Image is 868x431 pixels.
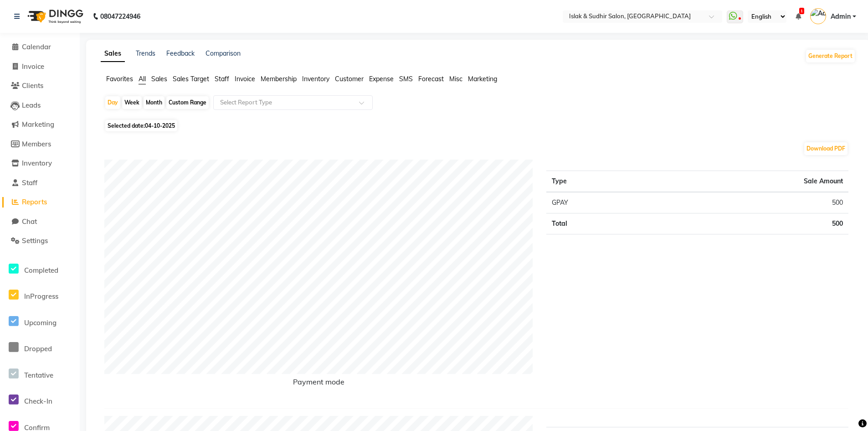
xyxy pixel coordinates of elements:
[2,217,77,227] a: Chat
[151,75,167,83] span: Sales
[205,49,241,57] a: Comparison
[139,75,146,83] span: All
[806,50,855,62] button: Generate Report
[468,75,497,83] span: Marketing
[23,4,86,29] img: logo
[2,178,77,188] a: Staff
[24,266,58,275] span: Completed
[22,120,54,129] span: Marketing
[101,46,125,62] a: Sales
[136,49,155,57] a: Trends
[22,140,51,148] span: Members
[2,42,77,52] a: Calendar
[24,397,52,405] span: Check-In
[810,8,826,24] img: Admin
[546,171,653,192] th: Type
[106,75,133,83] span: Favorites
[2,158,77,169] a: Inventory
[653,171,848,192] th: Sale Amount
[653,213,848,234] td: 500
[24,371,53,379] span: Tentative
[22,178,37,187] span: Staff
[2,81,77,91] a: Clients
[804,142,847,155] button: Download PDF
[22,81,43,90] span: Clients
[22,62,44,71] span: Invoice
[105,120,177,131] span: Selected date:
[173,75,209,83] span: Sales Target
[22,42,51,51] span: Calendar
[22,217,37,226] span: Chat
[24,318,56,327] span: Upcoming
[2,236,77,246] a: Settings
[166,49,195,57] a: Feedback
[546,213,653,234] td: Total
[2,119,77,130] a: Marketing
[796,12,801,21] a: 1
[166,96,209,109] div: Custom Range
[369,75,394,83] span: Expense
[100,4,140,29] b: 08047224946
[22,236,48,245] span: Settings
[302,75,329,83] span: Inventory
[2,62,77,72] a: Invoice
[105,96,120,109] div: Day
[2,197,77,208] a: Reports
[144,96,164,109] div: Month
[24,292,58,301] span: InProgress
[799,8,804,14] span: 1
[215,75,229,83] span: Staff
[2,100,77,111] a: Leads
[22,159,52,167] span: Inventory
[418,75,444,83] span: Forecast
[399,75,413,83] span: SMS
[104,378,533,390] h6: Payment mode
[145,122,175,129] span: 04-10-2025
[546,192,653,213] td: GPAY
[653,192,848,213] td: 500
[122,96,142,109] div: Week
[22,101,41,109] span: Leads
[335,75,364,83] span: Customer
[235,75,255,83] span: Invoice
[261,75,297,83] span: Membership
[22,197,47,206] span: Reports
[449,75,462,83] span: Misc
[831,12,851,21] span: Admin
[2,139,77,150] a: Members
[24,344,52,353] span: Dropped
